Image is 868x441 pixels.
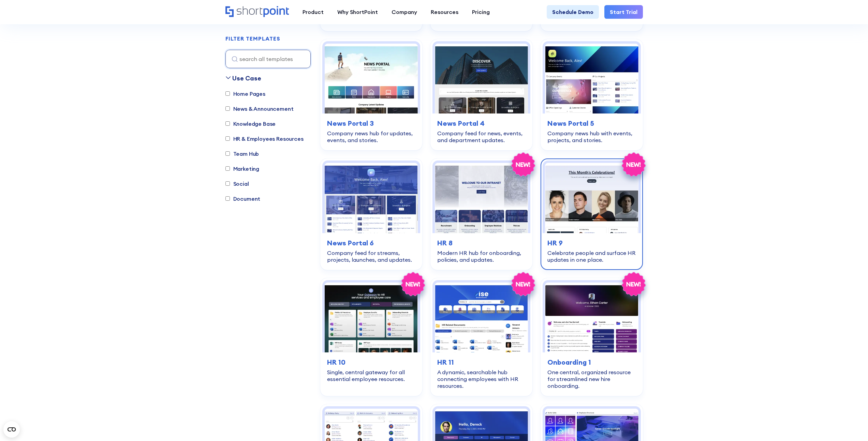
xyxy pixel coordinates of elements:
[437,249,526,263] div: Modern HR hub for onboarding, policies, and updates.
[547,238,636,248] h3: HR 9
[541,39,643,150] a: News Portal 5 – Intranet Company News Template: Company news hub with events, projects, and stori...
[303,8,324,16] div: Product
[547,249,636,263] div: Celebrate people and surface HR updates in one place.
[472,8,490,16] div: Pricing
[225,152,230,156] input: Team Hub
[327,118,415,128] h3: News Portal 3
[541,278,643,396] a: Onboarding 1 – SharePoint Onboarding Template: One central, organized resource for streamlined ne...
[465,5,497,19] a: Pricing
[330,5,385,19] a: Why ShortPoint
[327,357,415,367] h3: HR 10
[431,8,458,16] div: Resources
[225,167,230,171] input: Marketing
[296,5,330,19] a: Product
[547,5,599,19] a: Schedule Demo
[320,278,422,396] a: HR 10 – HR Intranet Page: Single, central gateway for all essential employee resources.HR 10Singl...
[225,135,304,143] label: HR & Employees Resources
[424,5,465,19] a: Resources
[437,130,526,143] div: Company feed for news, events, and department updates.
[225,50,311,68] input: search all templates
[232,74,261,83] div: Use Case
[225,105,294,113] label: News & Announcement
[225,195,261,203] label: Document
[435,44,528,113] img: News Portal 4 – Intranet Feed Template: Company feed for news, events, and department updates.
[225,165,260,173] label: Marketing
[392,8,417,16] div: Company
[437,357,526,367] h3: HR 11
[225,137,230,141] input: HR & Employees Resources
[437,238,526,248] h3: HR 8
[430,158,532,270] a: HR 8 – SharePoint HR Template: Modern HR hub for onboarding, policies, and updates.HR 8Modern HR ...
[225,92,230,96] input: Home Pages
[545,283,638,352] img: Onboarding 1 – SharePoint Onboarding Template: One central, organized resource for streamlined ne...
[435,163,528,233] img: HR 8 – SharePoint HR Template: Modern HR hub for onboarding, policies, and updates.
[545,44,638,113] img: News Portal 5 – Intranet Company News Template: Company news hub with events, projects, and stories.
[225,120,276,128] label: Knowledge Base
[327,249,415,263] div: Company feed for streams, projects, launches, and updates.
[225,90,265,98] label: Home Pages
[430,278,532,396] a: HR 11 – Human Resources Website Template: A dynamic, searchable hub connecting employees with HR ...
[337,8,378,16] div: Why ShortPoint
[541,158,643,270] a: HR 9 – HR Template: Celebrate people and surface HR updates in one place.HR 9Celebrate people and...
[225,107,230,111] input: News & Announcement
[327,130,415,143] div: Company news hub for updates, events, and stories.
[385,5,424,19] a: Company
[3,421,20,438] button: Open CMP widget
[547,357,636,367] h3: Onboarding 1
[225,150,259,158] label: Team Hub
[320,39,422,150] a: News Portal 3 – SharePoint Newsletter Template: Company news hub for updates, events, and stories...
[325,163,418,233] img: News Portal 6 – Sharepoint Company Feed: Company feed for streams, projects, launches, and updates.
[225,36,280,42] div: FILTER TEMPLATES
[325,44,418,113] img: News Portal 3 – SharePoint Newsletter Template: Company news hub for updates, events, and stories.
[225,6,289,18] a: Home
[437,369,526,389] div: A dynamic, searchable hub connecting employees with HR resources.
[435,283,528,352] img: HR 11 – Human Resources Website Template: A dynamic, searchable hub connecting employees with HR ...
[225,182,230,186] input: Social
[430,39,532,150] a: News Portal 4 – Intranet Feed Template: Company feed for news, events, and department updates.New...
[834,408,868,441] iframe: Chat Widget
[547,369,636,389] div: One central, organized resource for streamlined new hire onboarding.
[604,5,643,19] a: Start Trial
[225,197,230,201] input: Document
[327,369,415,382] div: Single, central gateway for all essential employee resources.
[547,118,636,128] h3: News Portal 5
[547,130,636,143] div: Company news hub with events, projects, and stories.
[225,122,230,126] input: Knowledge Base
[325,283,418,352] img: HR 10 – HR Intranet Page: Single, central gateway for all essential employee resources.
[320,158,422,270] a: News Portal 6 – Sharepoint Company Feed: Company feed for streams, projects, launches, and update...
[545,163,638,233] img: HR 9 – HR Template: Celebrate people and surface HR updates in one place.
[327,238,415,248] h3: News Portal 6
[437,118,526,128] h3: News Portal 4
[225,180,249,188] label: Social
